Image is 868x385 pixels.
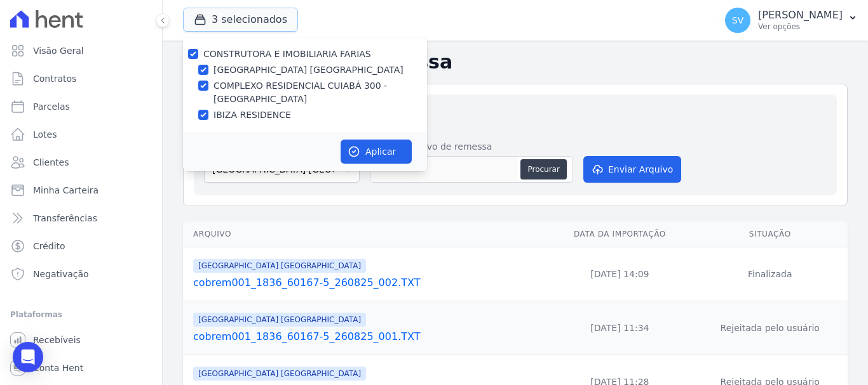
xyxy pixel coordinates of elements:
[33,334,81,346] span: Recebíveis
[214,63,403,77] label: [GEOGRAPHIC_DATA] [GEOGRAPHIC_DATA]
[193,313,366,327] span: [GEOGRAPHIC_DATA] [GEOGRAPHIC_DATA]
[183,51,848,74] h2: Importações de Remessa
[183,221,547,247] th: Arquivo
[10,307,152,322] div: Plataformas
[203,49,371,59] label: CONSTRUTORA E IMOBILIARIA FARIAS
[5,150,157,175] a: Clientes
[520,159,566,179] button: Procurar
[5,261,157,287] a: Negativação
[214,108,291,122] label: IBIZA RESIDENCE
[5,233,157,259] a: Crédito
[33,212,97,225] span: Transferências
[547,221,692,247] th: Data da Importação
[33,156,69,169] span: Clientes
[33,128,57,141] span: Lotes
[204,105,827,122] h2: Importar nova remessa
[5,178,157,203] a: Minha Carteira
[547,247,692,301] td: [DATE] 14:09
[33,240,65,252] span: Crédito
[341,140,412,164] button: Aplicar
[33,268,89,280] span: Negativação
[692,221,848,247] th: Situação
[732,16,743,25] span: SV
[715,3,868,38] button: SV [PERSON_NAME] Ver opções
[692,301,848,355] td: Rejeitada pelo usuário
[5,327,157,353] a: Recebíveis
[33,100,70,113] span: Parcelas
[193,367,366,381] span: [GEOGRAPHIC_DATA] [GEOGRAPHIC_DATA]
[583,156,681,183] button: Enviar Arquivo
[13,342,43,372] div: Open Intercom Messenger
[33,44,84,57] span: Visão Geral
[33,184,98,197] span: Minha Carteira
[5,122,157,147] a: Lotes
[5,38,157,63] a: Visão Geral
[5,355,157,381] a: Conta Hent
[758,22,843,32] p: Ver opções
[692,247,848,301] td: Finalizada
[547,301,692,355] td: [DATE] 11:34
[193,329,542,344] a: cobrem001_1836_60167-5_260825_001.TXT
[5,66,157,91] a: Contratos
[33,362,83,374] span: Conta Hent
[193,259,366,273] span: [GEOGRAPHIC_DATA] [GEOGRAPHIC_DATA]
[758,9,843,22] p: [PERSON_NAME]
[214,79,427,106] label: COMPLEXO RESIDENCIAL CUIABÁ 300 - [GEOGRAPHIC_DATA]
[370,140,573,153] label: Anexar arquivo de remessa
[183,8,298,32] button: 3 selecionados
[5,94,157,119] a: Parcelas
[5,206,157,231] a: Transferências
[33,72,76,85] span: Contratos
[193,275,542,290] a: cobrem001_1836_60167-5_260825_002.TXT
